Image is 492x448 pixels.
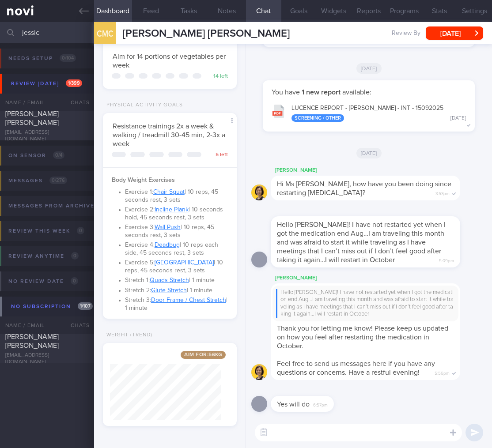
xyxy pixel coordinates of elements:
span: [PERSON_NAME] [PERSON_NAME] [5,333,59,349]
span: 0 / 104 [60,54,76,62]
span: Feel free to send us messages here if you have any questions or concerns. Have a restful evening! [277,360,435,376]
span: 0 [77,227,84,234]
div: No review date [6,275,80,287]
div: Chats [59,316,94,334]
button: [DATE] [426,26,483,40]
li: Exercise 4: | 10 reps each side, 45 seconds rest, 3 sets [125,239,228,257]
span: Resistance trainings 2x a week & walking / treadmill 30-45 min, 2-3x a week [113,123,225,147]
div: 5 left [206,152,228,158]
div: Chats [59,94,94,111]
li: Exercise 2: | 10 seconds hold, 45 seconds rest, 3 sets [125,204,228,222]
span: [PERSON_NAME] [PERSON_NAME] [123,28,290,39]
span: [DATE] [356,63,382,74]
a: Glute Stretch [151,287,187,294]
span: Review By [392,30,420,38]
div: No subscription [9,301,95,312]
div: Weight (Trend) [103,332,152,339]
span: 0 / 276 [49,177,67,184]
span: Thank you for letting me know! Please keep us updated on how you feel after restarting the medica... [277,325,448,350]
li: Stretch 3: | 1 minute [125,294,228,312]
div: CMC [92,17,118,51]
a: [GEOGRAPHIC_DATA] [155,260,214,266]
li: Exercise 3: | 10 reps, 45 seconds rest, 3 sets [125,222,228,239]
li: Stretch 1: | 1 minute [125,275,228,285]
span: Hello [PERSON_NAME]! I have not restarted yet when I got the medication end Aug…I am traveling th... [277,221,446,264]
strong: Body Weight Exercises [112,177,175,183]
div: Physical Activity Goals [103,102,183,109]
div: On sensor [6,150,67,162]
span: Yes will do [277,401,310,408]
div: [EMAIL_ADDRESS][DOMAIN_NAME] [5,352,89,365]
div: Messages from Archived [6,200,116,212]
div: 14 left [206,73,228,80]
div: [DATE] [450,115,466,122]
span: Hi Ms [PERSON_NAME], how have you been doing since restarting [MEDICAL_DATA]? [277,181,451,196]
span: [PERSON_NAME] [PERSON_NAME] [5,110,59,126]
span: 0 [71,277,78,285]
a: Chair Squat [153,189,185,195]
span: 3:53pm [435,188,450,197]
div: [EMAIL_ADDRESS][DOMAIN_NAME] [5,129,89,143]
span: 0 / 4 [53,151,64,159]
li: Exercise 1: | 10 reps, 45 seconds rest, 3 sets [125,186,228,204]
button: LUCENCE REPORT - [PERSON_NAME] - INT - 15092025 Screening / Other [DATE] [267,99,470,127]
a: Deadbug [155,242,180,248]
div: LUCENCE REPORT - [PERSON_NAME] - INT - 15092025 [291,105,466,122]
div: Screening / Other [291,114,344,122]
div: Review anytime [6,250,81,262]
span: 1 / 399 [66,79,82,87]
div: Hello [PERSON_NAME]! I have not restarted yet when I got the medication end Aug…I am traveling th... [276,289,455,318]
a: Door Frame / Chest Stretch [151,297,226,303]
span: Aim for 14 portions of vegetables per week [113,53,226,69]
span: 6:57pm [313,400,328,408]
span: 5:56pm [435,368,450,376]
a: Incline Plank [155,207,189,213]
div: Review [DATE] [9,78,84,90]
li: Exercise 5: | 10 reps, 45 seconds rest, 3 sets [125,257,228,275]
span: 0 [71,252,79,260]
li: Stretch 2: | 1 minute [125,285,228,295]
div: [PERSON_NAME] [271,273,487,283]
div: Review this week [6,225,87,237]
span: Aim for: 56 kg [181,351,226,359]
a: Wall Push [155,224,181,230]
strong: 1 new report [300,89,342,96]
div: Messages [6,175,69,187]
a: Quads Stretch [150,277,189,283]
span: [DATE] [356,148,382,158]
div: [PERSON_NAME] [271,165,487,176]
span: 5:09pm [439,256,454,264]
p: You have available: [272,88,466,97]
div: Needs setup [6,53,78,64]
span: 1 / 107 [78,302,93,310]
